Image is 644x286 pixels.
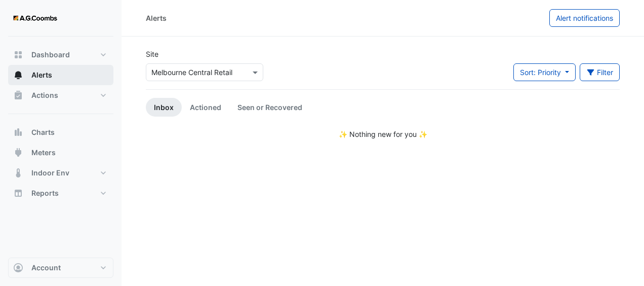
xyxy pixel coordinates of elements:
[31,263,61,273] span: Account
[146,13,167,23] div: Alerts
[8,163,113,183] button: Indoor Env
[8,85,113,105] button: Actions
[8,142,113,163] button: Meters
[31,148,56,158] span: Meters
[31,70,52,80] span: Alerts
[13,70,23,80] app-icon: Alerts
[13,188,23,198] app-icon: Reports
[229,98,310,117] a: Seen or Recovered
[13,90,23,100] app-icon: Actions
[8,65,113,85] button: Alerts
[13,127,23,137] app-icon: Charts
[182,98,229,117] a: Actioned
[513,63,576,81] button: Sort: Priority
[31,127,55,137] span: Charts
[31,90,58,100] span: Actions
[549,9,620,27] button: Alert notifications
[8,258,113,278] button: Account
[31,188,59,198] span: Reports
[146,49,158,59] label: Site
[12,8,58,28] img: Company Logo
[8,122,113,142] button: Charts
[8,183,113,203] button: Reports
[146,98,182,117] a: Inbox
[13,148,23,158] app-icon: Meters
[31,168,69,178] span: Indoor Env
[556,14,613,22] span: Alert notifications
[146,129,620,139] div: ✨ Nothing new for you ✨
[31,50,70,60] span: Dashboard
[13,50,23,60] app-icon: Dashboard
[13,168,23,178] app-icon: Indoor Env
[520,68,561,77] span: Sort: Priority
[580,63,620,81] button: Filter
[8,45,113,65] button: Dashboard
